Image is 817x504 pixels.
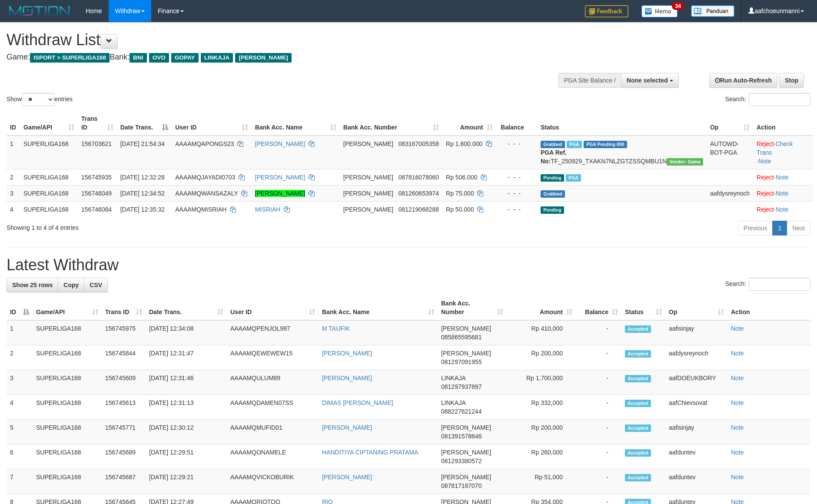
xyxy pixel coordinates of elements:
[757,140,793,156] a: Check Trans
[7,111,20,136] th: ID
[146,469,227,494] td: [DATE] 12:29:21
[621,73,679,88] button: None selected
[707,111,753,136] th: Op: activate to sort column ascending
[625,449,651,457] span: Accepted
[255,190,305,197] a: [PERSON_NAME]
[537,136,707,169] td: TF_250929_TXAKN7NLZGTZSSQMBU1N
[322,424,372,431] a: [PERSON_NAME]
[753,201,813,217] td: ·
[7,31,536,49] h1: Withdraw List
[343,190,393,197] span: [PERSON_NAME]
[441,482,482,489] span: Copy 087817187070 to clipboard
[146,370,227,395] td: [DATE] 12:31:46
[500,205,534,214] div: - - -
[7,4,73,17] img: MOTION_logo.png
[227,295,319,320] th: User ID: activate to sort column ascending
[33,295,102,320] th: Game/API: activate to sort column ascending
[399,174,439,181] span: Copy 087816078060 to clipboard
[625,325,651,333] span: Accepted
[576,320,621,345] td: -
[753,185,813,201] td: ·
[665,420,727,444] td: aafisinjay
[725,93,810,106] label: Search:
[7,256,810,274] h1: Latest Withdraw
[319,295,438,320] th: Bank Acc. Name: activate to sort column ascending
[399,140,439,147] span: Copy 083167005358 to clipboard
[776,174,789,181] a: Note
[322,474,372,481] a: [PERSON_NAME]
[102,370,146,395] td: 156745609
[322,375,372,381] a: [PERSON_NAME]
[322,350,372,357] a: [PERSON_NAME]
[625,350,651,358] span: Accepted
[446,174,477,181] span: Rp 506.000
[322,399,393,406] a: DIMAS [PERSON_NAME]
[20,169,78,185] td: SUPERLIGA168
[20,111,78,136] th: Game/API: activate to sort column ascending
[117,111,172,136] th: Date Trans.: activate to sort column descending
[749,278,810,291] input: Search:
[446,206,474,213] span: Rp 50.000
[537,111,707,136] th: Status
[441,433,482,440] span: Copy 081391578846 to clipboard
[130,53,146,63] span: BNI
[731,399,744,406] a: Note
[672,2,684,10] span: 34
[441,350,491,357] span: [PERSON_NAME]
[731,325,744,332] a: Note
[227,444,319,469] td: AAAAMQONAMELE
[779,73,804,88] a: Stop
[665,370,727,395] td: aafDOEUKBORY
[322,325,350,332] a: M TAUFIK
[7,201,20,217] td: 4
[175,140,234,147] span: AAAAMQAPONGS23
[171,53,199,63] span: GOPAY
[343,206,393,213] span: [PERSON_NAME]
[343,140,393,147] span: [PERSON_NAME]
[227,345,319,370] td: AAAAMQEWEWEW15
[33,444,102,469] td: SUPERLIGA168
[749,93,810,106] input: Search:
[731,424,744,431] a: Note
[576,469,621,494] td: -
[753,136,813,169] td: · ·
[146,395,227,420] td: [DATE] 12:31:13
[227,420,319,444] td: AAAAMQMUFID01
[772,221,787,235] a: 1
[227,395,319,420] td: AAAAMQDAMEN07SS
[102,345,146,370] td: 156745844
[442,111,496,136] th: Amount: activate to sort column ascending
[7,345,33,370] td: 2
[33,370,102,395] td: SUPERLIGA168
[625,400,651,407] span: Accepted
[146,295,227,320] th: Date Trans.: activate to sort column ascending
[120,140,165,147] span: [DATE] 21:54:34
[665,444,727,469] td: aafduntev
[7,169,20,185] td: 2
[146,444,227,469] td: [DATE] 12:29:51
[12,282,53,288] span: Show 25 rows
[58,278,84,292] a: Copy
[507,370,576,395] td: Rp 1,700,000
[576,345,621,370] td: -
[585,5,628,17] img: Feedback.jpg
[172,111,252,136] th: User ID: activate to sort column ascending
[446,190,474,197] span: Rp 75.000
[541,206,564,214] span: Pending
[441,325,491,332] span: [PERSON_NAME]
[757,140,774,147] a: Reject
[758,158,771,165] a: Note
[727,295,810,320] th: Action
[120,174,165,181] span: [DATE] 12:32:28
[441,408,482,415] span: Copy 088227621244 to clipboard
[102,295,146,320] th: Trans ID: activate to sort column ascending
[7,395,33,420] td: 4
[441,449,491,456] span: [PERSON_NAME]
[201,53,233,63] span: LINKAJA
[33,469,102,494] td: SUPERLIGA168
[102,444,146,469] td: 156745689
[500,139,534,148] div: - - -
[102,469,146,494] td: 156745687
[146,420,227,444] td: [DATE] 12:30:12
[757,206,774,213] a: Reject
